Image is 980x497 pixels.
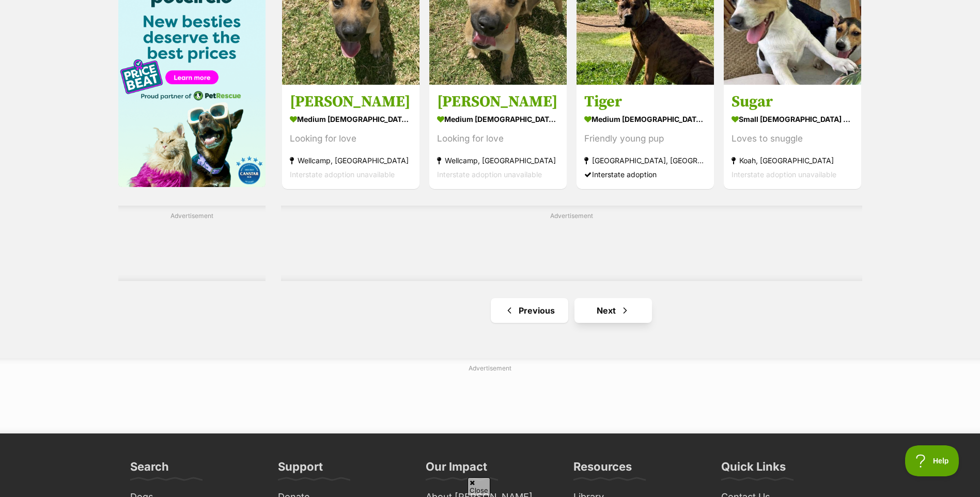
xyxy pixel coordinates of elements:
h3: Our Impact [426,459,487,480]
span: Interstate adoption unavailable [437,170,542,179]
a: Next page [574,298,652,323]
a: [PERSON_NAME] medium [DEMOGRAPHIC_DATA] Dog Looking for love Wellcamp, [GEOGRAPHIC_DATA] Intersta... [282,84,419,189]
div: Looking for love [437,132,559,146]
div: Interstate adoption [584,167,706,181]
nav: Pagination [281,298,862,323]
h3: Quick Links [721,459,786,480]
span: Interstate adoption unavailable [732,170,836,179]
a: Sugar small [DEMOGRAPHIC_DATA] Dog Loves to snuggle Koah, [GEOGRAPHIC_DATA] Interstate adoption u... [724,84,861,189]
h3: [PERSON_NAME] [437,92,559,112]
h3: Search [130,459,169,480]
div: Advertisement [281,206,862,281]
strong: Koah, [GEOGRAPHIC_DATA] [732,153,853,167]
a: Tiger medium [DEMOGRAPHIC_DATA] Dog Friendly young pup [GEOGRAPHIC_DATA], [GEOGRAPHIC_DATA] Inter... [577,84,714,189]
iframe: Help Scout Beacon - Open [905,445,959,476]
strong: medium [DEMOGRAPHIC_DATA] Dog [584,112,706,127]
span: Interstate adoption unavailable [290,170,395,179]
strong: Wellcamp, [GEOGRAPHIC_DATA] [437,153,559,167]
strong: small [DEMOGRAPHIC_DATA] Dog [732,112,853,127]
strong: [GEOGRAPHIC_DATA], [GEOGRAPHIC_DATA] [584,153,706,167]
strong: medium [DEMOGRAPHIC_DATA] Dog [290,112,412,127]
a: Previous page [491,298,568,323]
h3: Sugar [732,92,853,112]
h3: Support [278,459,323,480]
div: Advertisement [118,206,266,281]
div: Looking for love [290,132,412,146]
strong: medium [DEMOGRAPHIC_DATA] Dog [437,112,559,127]
h3: Resources [573,459,632,480]
h3: [PERSON_NAME] [290,92,412,112]
div: Friendly young pup [584,132,706,146]
strong: Wellcamp, [GEOGRAPHIC_DATA] [290,153,412,167]
div: Loves to snuggle [732,132,853,146]
a: [PERSON_NAME] medium [DEMOGRAPHIC_DATA] Dog Looking for love Wellcamp, [GEOGRAPHIC_DATA] Intersta... [429,84,567,189]
h3: Tiger [584,92,706,112]
span: Close [468,477,490,495]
